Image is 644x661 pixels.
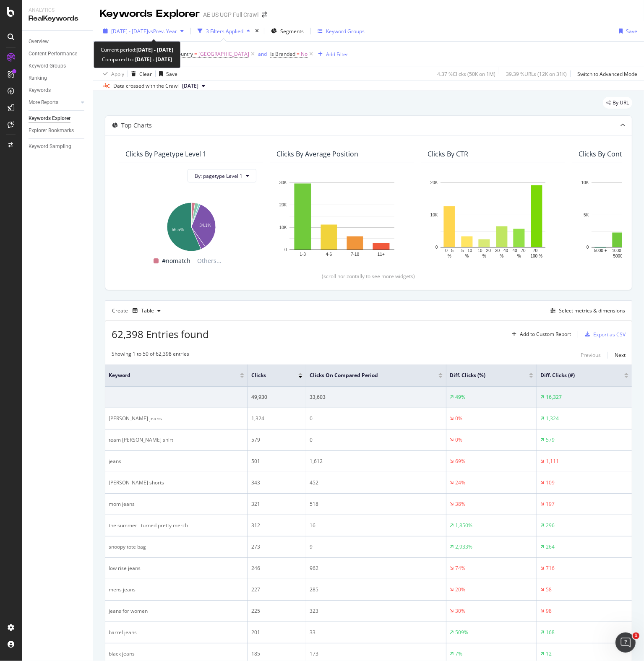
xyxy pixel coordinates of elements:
div: Data crossed with the Crawl [113,82,179,90]
text: % [465,254,469,259]
text: 0 [587,245,589,250]
div: 285 [310,586,443,593]
div: Clicks By pagetype Level 1 [125,150,206,158]
text: % [500,254,503,259]
svg: A chart. [276,178,407,263]
div: 33,603 [310,393,443,401]
b: [DATE] - [DATE] [134,56,172,63]
span: Diff. Clicks (%) [450,372,516,379]
div: Export as CSV [593,331,626,338]
text: 10K [581,180,589,185]
div: 452 [310,479,443,487]
text: 10K [430,213,438,217]
div: 2,933% [455,543,472,551]
span: Clicks [251,372,286,379]
div: 185 [251,650,302,658]
a: Explorer Bookmarks [29,126,87,135]
div: 0 [310,415,443,422]
div: Overview [29,37,49,46]
button: 3 Filters Applied [194,24,253,38]
a: Keywords [29,86,87,95]
div: low rise jeans [109,565,244,572]
div: 962 [310,565,443,572]
div: 20% [455,586,465,593]
div: 0% [455,436,462,444]
button: Export as CSV [581,328,626,341]
text: 11+ [378,252,385,257]
div: [PERSON_NAME] jeans [109,415,244,422]
div: 323 [310,607,443,615]
text: 1000 - [612,249,624,253]
div: jeans [109,458,244,465]
div: 312 [251,522,302,529]
div: the summer i turned pretty merch [109,522,244,529]
text: 5000 [613,254,623,259]
span: By: pagetype Level 1 [195,172,242,180]
div: 501 [251,458,302,465]
button: Save [156,67,177,81]
div: 1,612 [310,458,443,465]
button: Clear [128,67,152,81]
button: Save [615,24,637,38]
div: Keyword Groups [29,62,66,70]
text: 0 - 5 [445,249,454,253]
div: 30% [455,607,465,615]
text: 56.5% [172,228,183,232]
div: Save [626,28,637,35]
div: snoopy tote bag [109,543,244,551]
div: [PERSON_NAME] shorts [109,479,244,487]
div: 321 [251,500,302,508]
div: Explorer Bookmarks [29,126,74,135]
div: 518 [310,500,443,508]
button: Table [129,304,164,317]
div: Clicks By CTR [428,150,468,158]
button: By: pagetype Level 1 [188,169,256,182]
button: Select metrics & dimensions [547,306,625,316]
span: 2025 Aug. 1st [182,82,198,90]
div: 343 [251,479,302,487]
a: More Reports [29,98,78,107]
span: Country [175,50,193,57]
div: jeans for women [109,607,244,615]
button: Next [615,350,626,360]
div: arrow-right-arrow-left [262,12,267,18]
text: 20K [279,203,287,208]
a: Ranking [29,74,87,83]
div: 3 Filters Applied [206,28,243,35]
div: Switch to Advanced Mode [577,70,637,78]
iframe: Intercom live chat [615,632,636,653]
div: Keywords [29,86,51,95]
div: 4.37 % Clicks ( 50K on 1M ) [437,70,495,78]
text: 10 - 20 [478,249,491,253]
div: 168 [546,629,555,636]
div: 38% [455,500,465,508]
span: Keyword [109,372,227,379]
text: % [482,254,486,259]
text: 5K [584,213,589,217]
div: Previous [581,351,601,359]
button: Add to Custom Report [508,328,571,341]
div: 12 [546,650,552,658]
text: 5000 + [594,249,607,253]
text: % [448,254,451,259]
div: Keywords Explorer [100,7,200,21]
div: 197 [546,500,555,508]
div: 246 [251,565,302,572]
text: 0 [284,247,287,252]
button: Apply [100,67,124,81]
text: 20 - 40 [495,249,508,253]
span: #nomatch [162,256,190,266]
div: Ranking [29,74,47,83]
div: and [258,50,267,57]
text: % [517,254,521,259]
div: 1,324 [546,415,559,422]
div: 16 [310,522,443,529]
div: 39.39 % URLs ( 12K on 31K ) [506,70,567,78]
div: 296 [546,522,555,529]
text: 100 % [531,254,542,259]
div: 69% [455,458,465,465]
div: 49,930 [251,393,302,401]
div: 49% [455,393,465,401]
div: 227 [251,586,302,593]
